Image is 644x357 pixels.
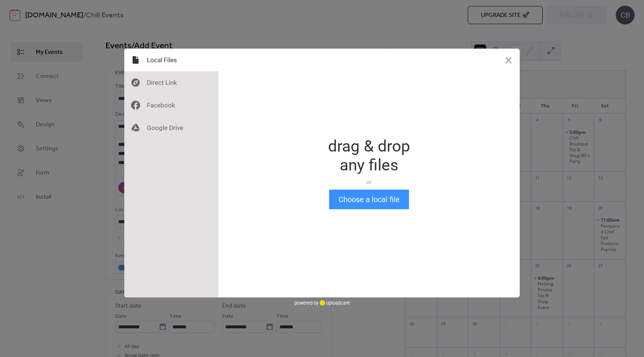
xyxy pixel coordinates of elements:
button: Choose a local file [329,190,409,209]
div: or [328,178,410,186]
div: Google Drive [124,116,218,139]
div: powered by [295,297,350,309]
div: Local Files [124,49,218,71]
div: Direct Link [124,71,218,94]
a: uploadcare [319,300,350,306]
button: Close [497,49,520,71]
div: drag & drop any files [328,137,410,175]
div: Facebook [124,94,218,116]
